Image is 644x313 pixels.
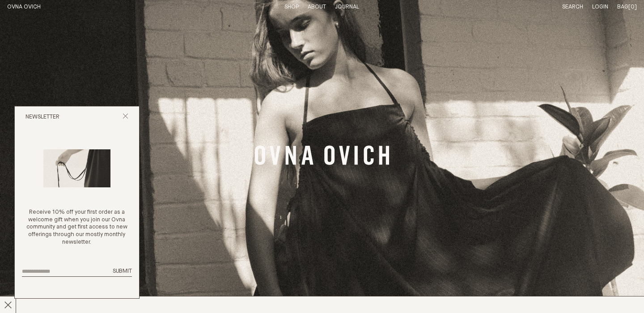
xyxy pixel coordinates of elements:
[562,4,583,10] a: Search
[123,113,128,122] button: Close popup
[113,268,132,274] span: Submit
[335,4,359,10] a: Journal
[284,4,299,10] a: Shop
[25,114,59,121] h2: Newsletter
[308,4,326,11] summary: About
[255,145,389,168] a: Banner Link
[628,4,637,10] span: [0]
[617,4,628,10] span: Bag
[592,4,608,10] a: Login
[113,268,132,275] button: Submit
[22,209,132,246] p: Receive 10% off your first order as a welcome gift when you join our Ovna community and get first...
[7,4,41,10] a: Home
